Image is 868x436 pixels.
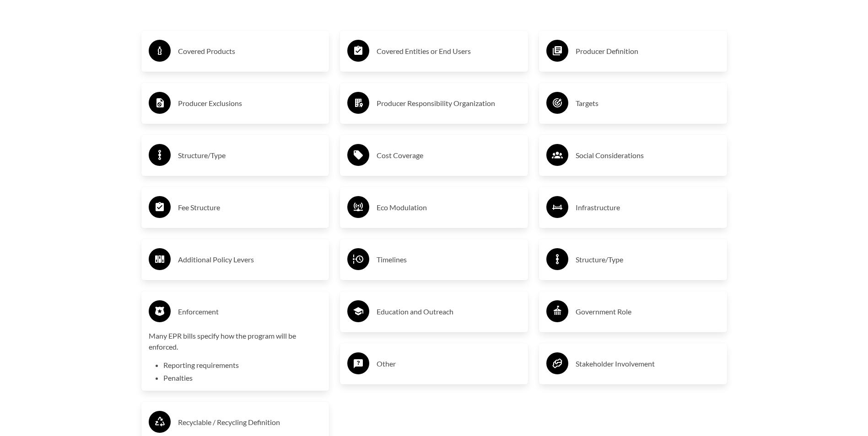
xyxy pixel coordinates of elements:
[576,356,720,371] h3: Stakeholder Involvement
[178,304,322,319] h3: Enforcement
[377,304,521,319] h3: Education and Outreach
[576,200,720,215] h3: Infrastructure
[178,44,322,58] h3: Covered Products
[576,44,720,58] h3: Producer Definition
[377,148,521,163] h3: Cost Coverage
[377,252,521,267] h3: Timelines
[178,96,322,111] h3: Producer Exclusions
[178,148,322,163] h3: Structure/Type
[377,96,521,111] h3: Producer Responsibility Organization
[576,304,720,319] h3: Government Role
[149,330,322,352] p: Many EPR bills specify how the program will be enforced.
[163,372,322,383] li: Penalties
[377,44,521,58] h3: Covered Entities or End Users
[377,200,521,215] h3: Eco Modulation
[576,96,720,111] h3: Targets
[576,252,720,267] h3: Structure/Type
[163,360,322,371] li: Reporting requirements
[178,252,322,267] h3: Additional Policy Levers
[178,200,322,215] h3: Fee Structure
[377,356,521,371] h3: Other
[576,148,720,163] h3: Social Considerations
[178,415,322,430] h3: Recyclable / Recycling Definition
